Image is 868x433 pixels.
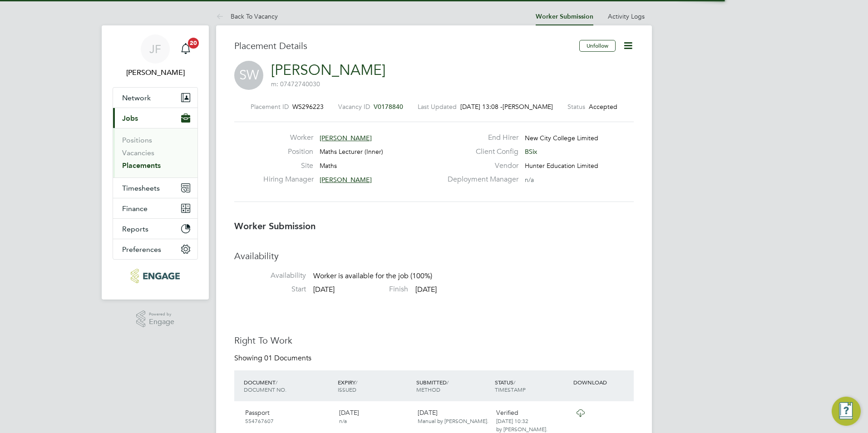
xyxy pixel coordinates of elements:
div: [DATE] [414,405,493,428]
label: Last Updated [418,103,457,111]
h3: Availability [234,250,634,262]
span: Jobs [122,114,138,123]
span: [DATE] [313,285,335,294]
label: Placement ID [251,103,289,111]
span: WS296223 [292,103,324,111]
b: Worker Submission [234,221,316,231]
a: Powered byEngage [136,310,175,328]
button: Preferences [113,239,197,259]
button: Reports [113,219,197,239]
a: 20 [177,34,195,64]
span: New City College Limited [525,134,598,142]
span: METHOD [416,386,440,393]
span: V0178840 [374,103,403,111]
span: [PERSON_NAME] [503,103,553,111]
span: Accepted [589,103,617,111]
span: JF [149,43,161,55]
span: 20 [188,38,199,49]
div: EXPIRY [335,374,414,398]
span: / [276,379,277,386]
label: Status [567,103,585,111]
span: Verified [496,408,518,417]
label: End Hirer [442,133,518,143]
a: Go to home page [113,269,198,283]
span: DOCUMENT NO. [244,386,286,393]
span: / [513,379,515,386]
span: / [355,379,357,386]
span: Engage [149,318,174,326]
div: Showing [234,354,313,363]
label: Vacancy ID [338,103,370,111]
a: [PERSON_NAME] [271,61,385,79]
span: [PERSON_NAME] [320,134,372,142]
img: huntereducation-logo-retina.png [131,269,179,283]
label: Finish [336,285,408,294]
a: Placements [122,161,161,170]
label: Client Config [442,147,518,157]
span: / [447,379,449,386]
button: Network [113,88,197,108]
span: Powered by [149,310,174,318]
span: Worker is available for the job (100%) [313,272,432,281]
span: m: 07472740030 [271,80,320,88]
label: Site [263,161,313,171]
span: [DATE] 10:32 [496,417,528,424]
a: Vacancies [122,148,154,157]
label: Position [263,147,313,157]
label: Deployment Manager [442,175,518,184]
span: [PERSON_NAME] [320,176,372,184]
span: Maths [320,162,337,170]
div: DOWNLOAD [571,374,634,390]
span: [DATE] 13:08 - [460,103,503,111]
span: n/a [525,176,534,184]
span: [DATE] [415,285,437,294]
label: Worker [263,133,313,143]
span: TIMESTAMP [495,386,526,393]
nav: Main navigation [102,25,209,300]
span: Timesheets [122,184,160,192]
a: JF[PERSON_NAME] [113,34,198,78]
span: 554767607 [245,417,274,424]
span: Hunter Education Limited [525,162,598,170]
label: Availability [234,271,306,280]
div: Jobs [113,128,197,177]
label: Hiring Manager [263,175,313,184]
button: Timesheets [113,178,197,198]
span: n/a [339,417,347,424]
span: James Farrington [113,67,198,78]
div: STATUS [493,374,571,398]
span: BSix [525,148,537,156]
span: Maths Lecturer (Inner) [320,148,383,156]
button: Finance [113,198,197,218]
label: Start [234,285,306,294]
span: 01 Documents [264,354,311,363]
span: SW [234,61,263,90]
button: Engage Resource Center [832,397,861,426]
label: Vendor [442,161,518,171]
span: Network [122,93,151,102]
div: SUBMITTED [414,374,493,398]
span: ISSUED [338,386,356,393]
div: Passport [242,405,335,428]
span: Manual by [PERSON_NAME]. [418,417,488,424]
a: Worker Submission [536,13,593,20]
h3: Placement Details [234,40,572,52]
span: Preferences [122,245,161,254]
span: Finance [122,204,148,213]
div: [DATE] [335,405,414,428]
h3: Right To Work [234,335,634,346]
span: Reports [122,225,148,233]
span: by [PERSON_NAME]. [496,425,547,433]
button: Unfollow [579,40,616,52]
a: Activity Logs [608,12,645,20]
button: Jobs [113,108,197,128]
a: Back To Vacancy [216,12,278,20]
div: DOCUMENT [242,374,335,398]
a: Positions [122,136,152,144]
